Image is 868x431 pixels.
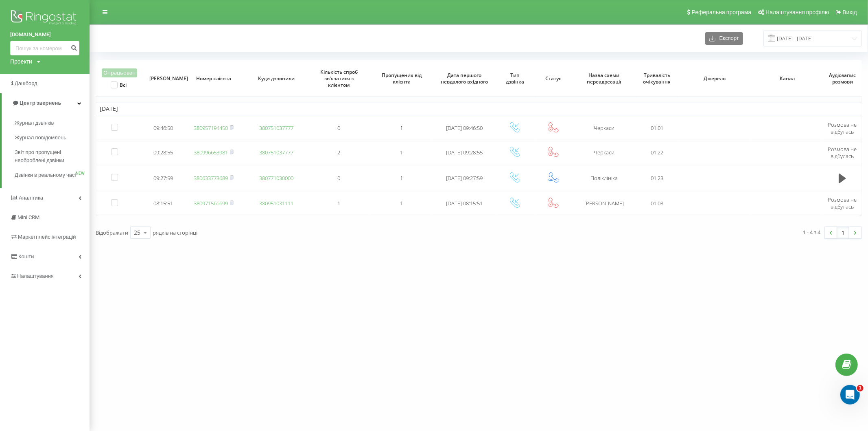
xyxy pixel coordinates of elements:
[259,124,293,132] a: 380751037777
[10,8,79,29] img: Ringostat logo
[857,385,864,391] span: 1
[635,141,679,164] td: 01:22
[828,196,857,210] span: Розмова не відбулась
[194,174,228,182] a: 380633773689
[715,35,739,42] span: Експорт
[149,75,177,82] span: [PERSON_NAME]
[400,124,403,132] span: 1
[692,9,752,15] span: Реферальна програма
[17,214,39,220] span: Mini CRM
[446,200,483,207] span: [DATE] 08:15:51
[194,149,228,156] a: 380996653981
[259,174,293,182] a: 380771030000
[829,72,856,85] span: Аудіозапис розмови
[573,192,635,215] td: [PERSON_NAME]
[15,130,90,145] a: Журнал повідомлень
[840,385,860,405] iframe: Intercom live chat
[2,93,90,113] a: Центр звернень
[10,57,32,66] div: Проекти
[10,41,79,55] input: Пошук за номером
[400,200,403,207] span: 1
[828,121,857,135] span: Розмова не відбулась
[641,72,673,85] span: Тривалість очікування
[635,166,679,190] td: 01:23
[144,166,182,190] td: 09:27:59
[194,124,228,132] a: 380957194450
[400,174,403,182] span: 1
[15,145,90,168] a: Звіт про пропущені необроблені дзвінки
[18,234,76,240] span: Маркетплейс інтеграцій
[705,32,743,45] button: Експорт
[144,117,182,140] td: 09:46:50
[803,228,821,236] div: 1 - 4 з 4
[194,200,228,207] a: 380971566699
[15,80,37,86] span: Дашборд
[96,229,128,236] span: Відображати
[686,75,744,82] span: Джерело
[635,117,679,140] td: 01:01
[765,9,829,15] span: Налаштування профілю
[259,200,293,207] a: 380951031111
[15,148,85,165] span: Звіт про пропущені необроблені дзвінки
[338,174,341,182] span: 0
[153,229,197,236] span: рядків на сторінці
[17,273,54,279] span: Налаштування
[259,149,293,156] a: 380751037777
[837,227,849,238] a: 1
[15,134,66,142] span: Журнал повідомлень
[338,124,341,132] span: 0
[10,31,79,39] a: [DOMAIN_NAME]
[144,192,182,215] td: 08:15:51
[843,9,857,15] span: Вихід
[189,75,238,82] span: Номер клієнта
[315,69,364,88] span: Кількість спроб зв'язатися з клієнтом
[446,149,483,156] span: [DATE] 09:28:55
[540,75,567,82] span: Статус
[573,141,635,164] td: Черкаси
[338,200,341,207] span: 1
[20,100,61,106] span: Центр звернень
[828,145,857,160] span: Розмова не відбулась
[446,174,483,182] span: [DATE] 09:27:59
[19,195,43,201] span: Аналiтика
[96,103,862,115] td: [DATE]
[446,124,483,132] span: [DATE] 09:46:50
[635,192,679,215] td: 01:03
[144,141,182,164] td: 09:28:55
[15,171,76,179] span: Дзвінки в реальному часі
[579,72,629,85] span: Назва схеми переадресації
[18,253,34,259] span: Кошти
[252,75,301,82] span: Куди дзвонили
[377,72,426,85] span: Пропущених від клієнта
[15,168,90,183] a: Дзвінки в реальному часіNEW
[440,72,489,85] span: Дата першого невдалого вхідного
[501,72,529,85] span: Тип дзвінка
[400,149,403,156] span: 1
[15,116,90,130] a: Журнал дзвінків
[111,81,127,88] label: Всі
[338,149,341,156] span: 2
[758,75,816,82] span: Канал
[573,166,635,190] td: Поліклініка
[573,117,635,140] td: Черкаси
[134,229,140,237] div: 25
[15,119,54,127] span: Журнал дзвінків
